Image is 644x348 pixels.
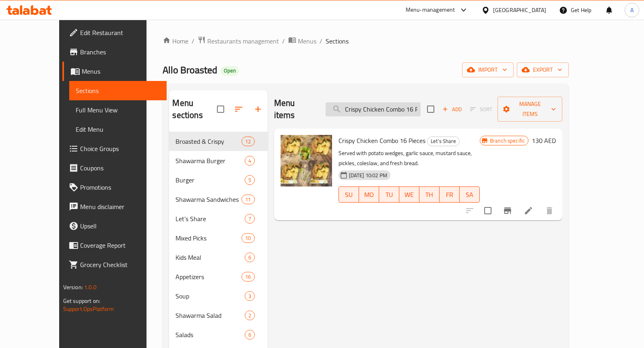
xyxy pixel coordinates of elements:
span: Grocery Checklist [80,260,160,269]
a: Full Menu View [69,100,167,120]
span: Add [441,105,463,114]
span: Upsell [80,221,160,231]
span: 3 [245,292,254,300]
span: 16 [242,273,254,281]
button: export [517,62,569,77]
a: Branches [62,42,167,62]
button: TH [419,186,440,203]
span: A [630,6,634,14]
div: Shawarma Sandwiches11 [169,190,267,209]
div: Shawarma Burger4 [169,151,267,170]
button: import [462,62,514,77]
span: Burger [175,175,244,185]
button: Branch-specific-item [498,201,517,220]
div: Broasted & Crispy12 [169,132,267,151]
button: FR [440,186,460,203]
span: 10 [242,234,254,242]
span: Menus [82,66,160,76]
a: Sections [69,81,167,100]
a: Upsell [62,216,167,236]
span: Shawarma Sandwiches [175,195,242,204]
button: SU [339,186,359,203]
a: Menus [62,62,167,81]
span: Add item [439,103,465,116]
span: 7 [245,215,254,223]
span: Let’s Share [427,137,459,146]
div: Let’s Share [175,214,244,224]
span: Kids Meal [175,253,244,262]
div: items [242,137,254,146]
a: Restaurants management [198,36,279,46]
div: items [242,272,254,282]
span: export [523,65,562,75]
div: Let’s Share [427,137,460,146]
div: Appetizers16 [169,267,267,286]
span: Crispy Chicken Combo 16 Pieces [339,135,425,147]
img: Crispy Chicken Combo 16 Pieces [281,135,332,186]
div: items [245,330,255,340]
span: Branch specific [487,137,528,145]
span: 6 [245,331,254,339]
span: 4 [245,157,254,165]
div: items [245,291,255,301]
span: Version: [63,282,83,292]
span: Select all sections [212,101,229,118]
a: Edit Menu [69,120,167,139]
span: Sections [76,86,160,95]
span: Sort sections [229,99,248,119]
button: SA [460,186,480,203]
span: 12 [242,138,254,145]
a: Support.OpsPlatform [63,304,114,314]
h6: 130 AED [532,135,556,146]
a: Coupons [62,158,167,178]
nav: breadcrumb [163,36,569,46]
div: Open [221,66,239,76]
div: Burger5 [169,170,267,190]
a: Coverage Report [62,236,167,255]
span: Soup [175,291,244,301]
button: Add section [248,99,268,119]
a: Menu disclaimer [62,197,167,216]
span: Choice Groups [80,144,160,153]
span: Restaurants management [207,36,279,46]
span: Manage items [504,99,556,119]
span: Promotions [80,182,160,192]
span: Get support on: [63,296,100,306]
button: Manage items [497,97,562,122]
h2: Menu sections [172,97,217,121]
h2: Menu items [274,97,316,121]
span: Full Menu View [76,105,160,115]
li: / [320,36,322,46]
span: SU [342,189,356,201]
a: Choice Groups [62,139,167,158]
div: Menu-management [406,5,455,15]
button: WE [399,186,419,203]
div: Mixed Picks10 [169,228,267,248]
div: items [245,175,255,185]
p: Served with potato wedges, garlic sauce, mustard sauce, pickles, coleslaw, and fresh bread. [339,148,480,168]
span: Shawarma Salad [175,311,244,320]
span: WE [402,189,416,201]
div: items [242,195,254,204]
span: Salads [175,330,244,340]
a: Menus [288,36,316,46]
span: Mixed Picks [175,233,242,243]
button: MO [359,186,379,203]
span: FR [443,189,456,201]
button: Add [439,103,465,116]
button: TU [379,186,399,203]
a: Edit Restaurant [62,23,167,42]
span: Coverage Report [80,240,160,250]
div: Salads6 [169,325,267,344]
li: / [282,36,285,46]
span: Appetizers [175,272,242,282]
span: Coupons [80,163,160,173]
div: items [245,214,255,224]
div: Let’s Share7 [169,209,267,228]
div: Shawarma Salad2 [169,306,267,325]
div: Shawarma Burger [175,156,244,166]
